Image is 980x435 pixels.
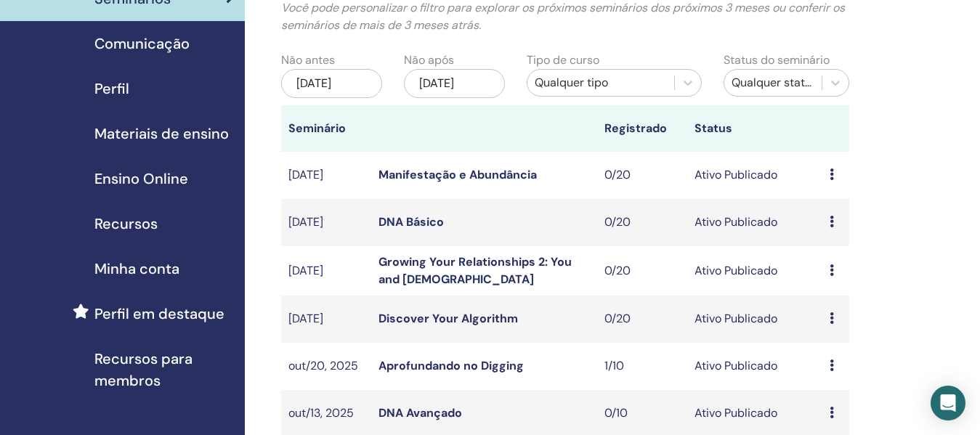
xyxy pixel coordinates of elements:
span: Recursos para membros [94,348,233,391]
label: Não após [404,52,454,69]
span: Perfil [94,78,129,99]
label: Tipo de curso [527,52,599,69]
td: Ativo Publicado [687,296,822,343]
span: Ensino Online [94,168,188,190]
td: Ativo Publicado [687,343,822,390]
label: Não antes [281,52,335,69]
div: [DATE] [281,69,382,98]
td: 0/20 [597,296,687,343]
a: DNA Básico [378,214,444,229]
a: DNA Avançado [378,405,462,420]
span: Comunicação [94,33,190,54]
div: [DATE] [404,69,505,98]
td: 0/20 [597,199,687,246]
label: Status do seminário [724,52,830,69]
span: Recursos [94,213,158,235]
div: Open Intercom Messenger [931,386,965,420]
td: 0/20 [597,152,687,199]
td: [DATE] [281,296,371,343]
a: Discover Your Algorithm [378,311,518,326]
td: 0/20 [597,246,687,296]
div: Qualquer status [732,74,814,92]
span: Minha conta [94,258,179,280]
td: [DATE] [281,152,371,199]
th: Registrado [597,105,687,152]
td: out/20, 2025 [281,343,371,390]
td: [DATE] [281,246,371,296]
td: Ativo Publicado [687,152,822,199]
th: Status [687,105,822,152]
th: Seminário [281,105,371,152]
span: Materiais de ensino [94,123,229,145]
td: [DATE] [281,199,371,246]
a: Manifestação e Abundância [378,167,537,182]
span: Perfil em destaque [94,303,224,325]
div: Qualquer tipo [535,74,667,92]
td: 1/10 [597,343,687,390]
td: Ativo Publicado [687,199,822,246]
td: Ativo Publicado [687,246,822,296]
a: Growing Your Relationships 2: You and [DEMOGRAPHIC_DATA] [378,254,572,287]
a: Aprofundando no Digging [378,358,524,373]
